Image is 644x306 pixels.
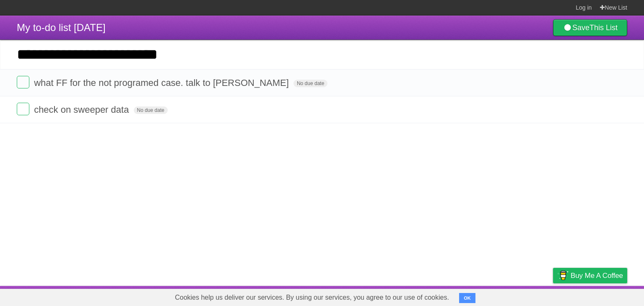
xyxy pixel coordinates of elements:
a: SaveThis List [553,19,627,36]
span: No due date [134,106,168,114]
span: check on sweeper data [34,104,131,115]
b: This List [589,23,618,32]
label: Done [17,76,29,88]
span: Cookies help us deliver our services. By using our services, you agree to our use of cookies. [166,289,457,306]
span: Buy me a coffee [571,268,623,283]
span: No due date [293,80,327,87]
a: Terms [514,288,532,304]
button: OK [459,293,475,303]
span: My to-do list [DATE] [17,22,106,33]
a: Developers [469,288,503,304]
img: Buy me a coffee [557,268,569,283]
span: what FF for the not programed case. talk to [PERSON_NAME] [34,78,291,88]
a: Suggest a feature [574,288,627,304]
a: Privacy [542,288,564,304]
a: Buy me a coffee [553,268,627,283]
label: Done [17,103,29,115]
a: About [441,288,459,304]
